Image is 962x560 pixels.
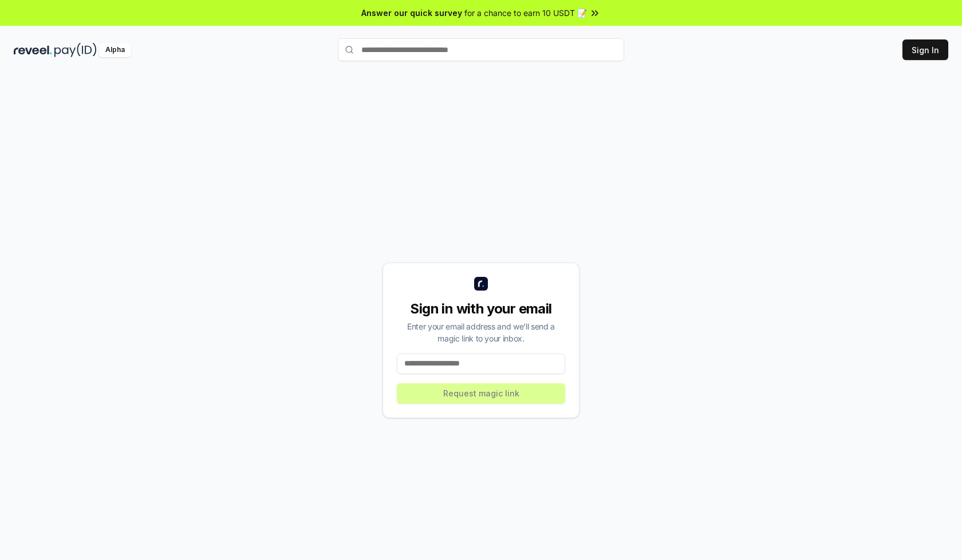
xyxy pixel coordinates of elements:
[397,300,565,318] div: Sign in with your email
[361,7,462,19] span: Answer our quick survey
[464,7,587,19] span: for a chance to earn 10 USDT 📝
[902,39,948,60] button: Sign In
[99,43,131,57] div: Alpha
[397,320,565,344] div: Enter your email address and we’ll send a magic link to your inbox.
[14,43,52,57] img: reveel_dark
[54,43,97,57] img: pay_id
[474,277,488,291] img: logo_small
